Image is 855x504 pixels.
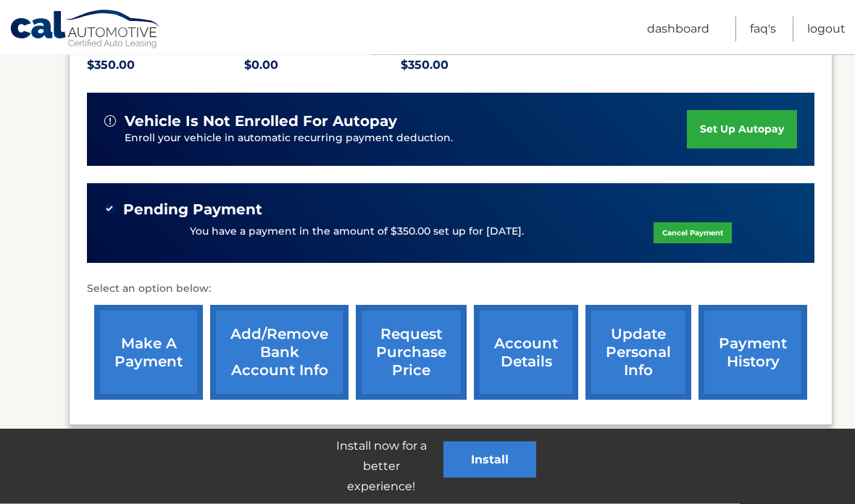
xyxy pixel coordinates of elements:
[356,306,467,400] a: request purchase price
[807,17,846,42] a: Logout
[104,116,116,127] img: alert-white.svg
[750,17,776,42] a: FAQ's
[443,442,536,478] button: Install
[319,436,443,497] p: Install now for a better experience!
[125,113,397,131] span: vehicle is not enrolled for autopay
[210,306,349,400] a: Add/Remove bank account info
[190,224,524,240] p: You have a payment in the amount of $350.00 set up for [DATE].
[87,281,814,298] p: Select an option below:
[585,306,691,400] a: update personal info
[94,306,203,400] a: make a payment
[687,111,797,149] a: set up autopay
[474,306,578,400] a: account details
[698,306,807,400] a: payment history
[647,17,709,42] a: Dashboard
[401,56,558,76] p: $350.00
[654,223,732,244] a: Cancel Payment
[104,204,114,214] img: check-green.svg
[123,201,262,219] span: Pending Payment
[87,56,244,76] p: $350.00
[9,9,162,51] a: Cal Automotive
[244,56,401,76] p: $0.00
[125,131,687,147] p: Enroll your vehicle in automatic recurring payment deduction.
